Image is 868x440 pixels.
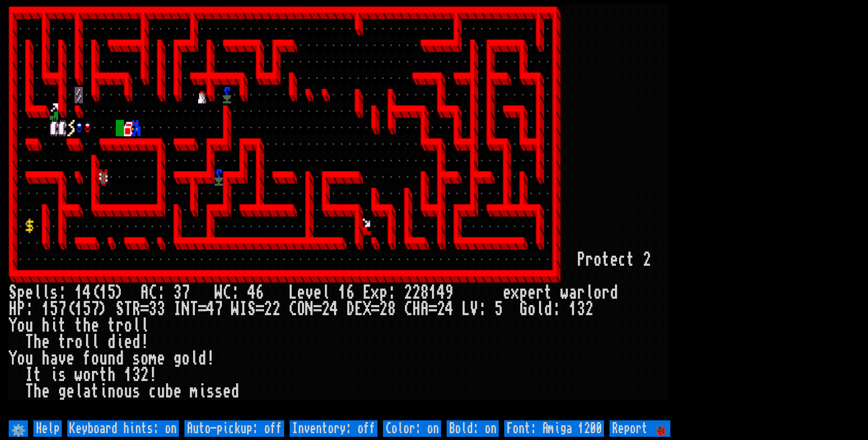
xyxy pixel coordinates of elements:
[99,301,108,317] div: )
[528,301,536,317] div: o
[609,420,670,437] input: Report 🐞
[223,284,231,301] div: C
[157,350,165,367] div: e
[25,367,33,383] div: I
[17,301,25,317] div: P
[50,350,58,367] div: a
[58,350,66,367] div: v
[173,301,182,317] div: I
[132,317,140,334] div: l
[140,334,149,350] div: !
[132,301,140,317] div: R
[140,350,149,367] div: o
[83,284,91,301] div: 4
[404,284,412,301] div: 2
[140,301,149,317] div: =
[33,367,42,383] div: t
[528,284,536,301] div: e
[404,301,412,317] div: C
[116,334,124,350] div: i
[173,350,182,367] div: g
[577,284,585,301] div: r
[519,284,528,301] div: p
[149,350,157,367] div: m
[149,301,157,317] div: 3
[116,350,124,367] div: d
[544,301,552,317] div: d
[124,334,132,350] div: e
[83,350,91,367] div: f
[75,334,83,350] div: o
[42,284,50,301] div: l
[108,334,116,350] div: d
[108,383,116,400] div: n
[421,284,429,301] div: 8
[190,350,198,367] div: l
[371,284,379,301] div: x
[75,284,83,301] div: 1
[552,301,561,317] div: :
[132,334,140,350] div: d
[190,301,198,317] div: T
[66,334,75,350] div: r
[75,367,83,383] div: w
[536,284,544,301] div: r
[322,301,330,317] div: 2
[58,317,66,334] div: t
[140,317,149,334] div: l
[313,301,322,317] div: =
[511,284,519,301] div: x
[470,301,478,317] div: V
[157,301,165,317] div: 3
[264,301,272,317] div: 2
[58,383,66,400] div: g
[536,301,544,317] div: l
[173,383,182,400] div: e
[289,284,297,301] div: L
[132,367,140,383] div: 3
[437,284,445,301] div: 4
[206,350,215,367] div: !
[297,284,305,301] div: e
[462,301,470,317] div: L
[50,317,58,334] div: i
[140,367,149,383] div: 2
[445,284,453,301] div: 9
[17,284,25,301] div: p
[42,334,50,350] div: e
[9,420,28,437] input: ⚙️
[585,301,593,317] div: 2
[346,284,355,301] div: 6
[198,301,206,317] div: =
[116,301,124,317] div: S
[66,301,75,317] div: (
[215,301,223,317] div: 7
[25,383,33,400] div: T
[215,284,223,301] div: W
[478,301,486,317] div: :
[429,284,437,301] div: 1
[9,301,17,317] div: H
[157,284,165,301] div: :
[388,284,396,301] div: :
[445,301,453,317] div: 4
[313,284,322,301] div: e
[33,420,62,437] input: Help
[108,284,116,301] div: 5
[50,284,58,301] div: s
[58,367,66,383] div: s
[58,301,66,317] div: 7
[25,284,33,301] div: e
[379,301,388,317] div: 2
[215,383,223,400] div: s
[50,301,58,317] div: 5
[42,350,50,367] div: h
[289,301,297,317] div: C
[577,301,585,317] div: 3
[9,350,17,367] div: Y
[99,383,108,400] div: i
[75,383,83,400] div: l
[42,317,50,334] div: h
[50,367,58,383] div: i
[149,367,157,383] div: !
